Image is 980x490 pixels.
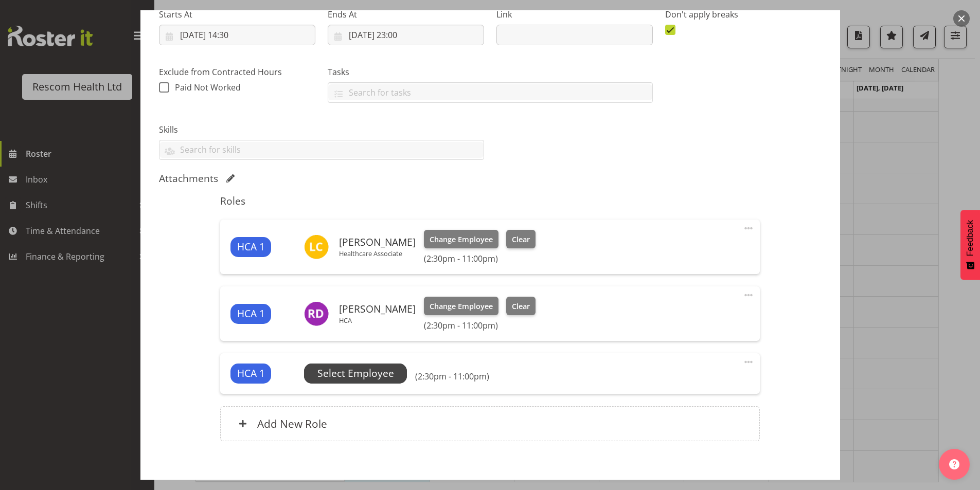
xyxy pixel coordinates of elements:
img: help-xxl-2.png [949,459,959,469]
h5: Roles [220,195,760,207]
h5: Attachments [159,172,218,185]
span: Change Employee [430,301,493,312]
span: Change Employee [430,234,493,245]
span: Clear [512,301,530,312]
input: Click to select... [328,25,484,45]
input: Click to select... [159,25,315,45]
h6: [PERSON_NAME] [339,303,416,315]
label: Don't apply breaks [665,8,822,21]
input: Search for skills [159,142,484,158]
input: Search for tasks [328,84,652,100]
span: HCA 1 [237,366,265,381]
span: Paid Not Worked [175,82,241,93]
label: Starts At [159,8,315,21]
p: HCA [339,316,416,324]
span: Select Employee [317,366,394,381]
button: Change Employee [424,297,498,315]
p: Healthcare Associate [339,249,416,258]
label: Link [496,8,653,21]
h6: [PERSON_NAME] [339,237,416,248]
label: Skills [159,123,484,136]
span: HCA 1 [237,306,265,321]
span: HCA 1 [237,240,265,255]
h6: Add New Role [257,417,327,430]
span: Clear [512,234,530,245]
h6: (2:30pm - 11:00pm) [415,371,489,382]
button: Feedback - Show survey [960,210,980,280]
label: Tasks [328,66,653,78]
img: liz-collett9727.jpg [304,234,329,259]
label: Ends At [328,8,484,21]
h6: (2:30pm - 11:00pm) [424,253,535,264]
label: Exclude from Contracted Hours [159,66,315,78]
button: Clear [506,297,536,315]
h6: (2:30pm - 11:00pm) [424,320,535,331]
img: raewyn-dunn6906.jpg [304,301,329,326]
button: Change Employee [424,230,498,248]
span: Feedback [966,220,975,256]
button: Clear [506,230,536,248]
